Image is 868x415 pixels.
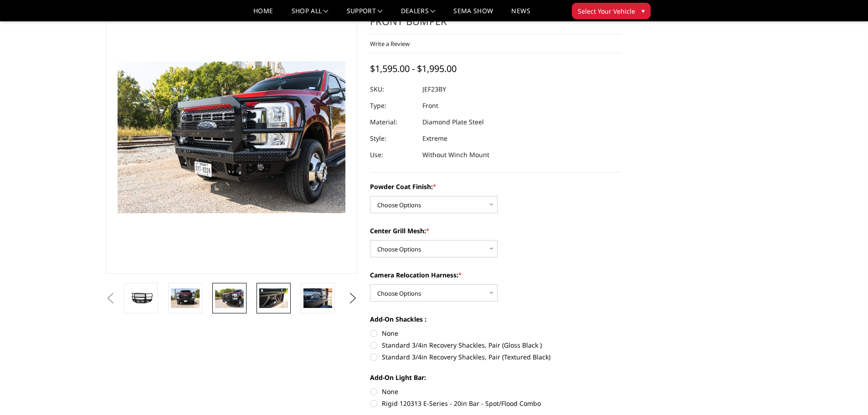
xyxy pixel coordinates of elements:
[303,288,332,307] img: 2023-2025 Ford F250-350 - FT Series - Extreme Front Bumper
[822,371,868,415] iframe: Chat Widget
[370,387,621,396] label: None
[253,8,273,21] a: Home
[171,288,200,307] img: 2023-2025 Ford F250-350 - FT Series - Extreme Front Bumper
[370,81,416,97] dt: SKU:
[347,8,383,21] a: Support
[370,226,621,236] label: Center Grill Mesh:
[422,97,438,114] dd: Front
[422,130,447,147] dd: Extreme
[642,6,645,15] span: ▾
[370,130,416,147] dt: Style:
[422,81,446,97] dd: JEF23BY
[422,114,484,130] dd: Diamond Plate Steel
[453,8,493,21] a: SEMA Show
[370,352,621,362] label: Standard 3/4in Recovery Shackles, Pair (Textured Black)
[370,114,416,130] dt: Material:
[346,292,360,305] button: Next
[104,292,118,305] button: Previous
[259,288,288,307] img: 2023-2025 Ford F250-350 - FT Series - Extreme Front Bumper
[578,6,635,16] span: Select Your Vehicle
[370,328,621,338] label: None
[370,147,416,163] dt: Use:
[215,288,244,307] img: 2023-2025 Ford F250-350 - FT Series - Extreme Front Bumper
[511,8,530,21] a: News
[370,40,410,48] a: Write a Review
[572,3,651,19] button: Select Your Vehicle
[370,314,621,324] label: Add-On Shackles :
[292,8,329,21] a: shop all
[370,62,457,75] span: $1,595.00 - $1,995.00
[370,270,621,280] label: Camera Relocation Harness:
[370,97,416,114] dt: Type:
[370,373,621,382] label: Add-On Light Bar:
[401,8,436,21] a: Dealers
[370,182,621,191] label: Powder Coat Finish:
[370,340,621,350] label: Standard 3/4in Recovery Shackles, Pair (Gloss Black )
[106,0,358,274] a: 2023-2025 Ford F250-350 - FT Series - Extreme Front Bumper
[422,147,489,163] dd: Without Winch Mount
[370,399,621,408] label: Rigid 120313 E-Series - 20in Bar - Spot/Flood Combo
